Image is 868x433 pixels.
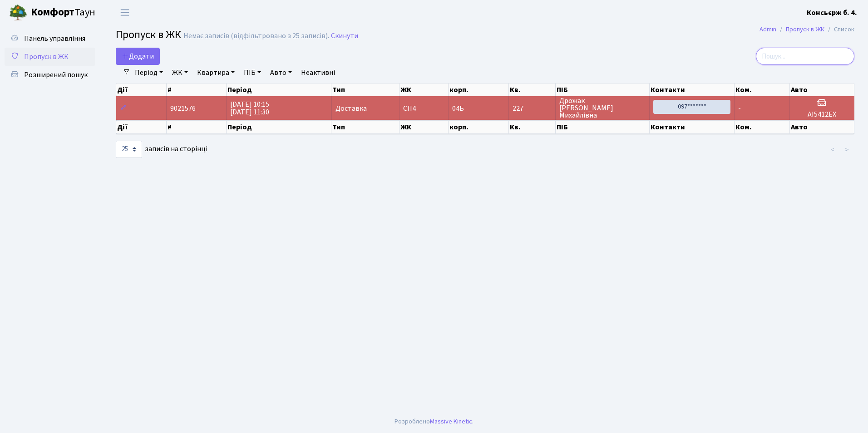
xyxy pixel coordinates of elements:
[183,32,329,40] div: Немає записів (відфільтровано з 25 записів).
[331,32,358,40] a: Скинути
[738,103,741,113] span: -
[9,4,27,22] img: logo.png
[735,120,790,134] th: Ком.
[24,34,85,44] span: Панель управління
[735,84,790,96] th: Ком.
[227,84,332,96] th: Період
[230,99,269,117] span: [DATE] 10:15 [DATE] 11:30
[509,84,555,96] th: Кв.
[116,27,181,43] span: Пропуск в ЖК
[650,120,734,134] th: Контакти
[556,84,650,96] th: ПІБ
[24,52,69,62] span: Пропуск в ЖК
[399,120,449,134] th: ЖК
[807,8,857,18] b: Консьєрж б. 4.
[227,120,332,134] th: Період
[794,110,850,119] h5: АІ5412ЕХ
[746,20,868,39] nav: breadcrumb
[116,141,142,158] select: записів на сторінці
[24,70,88,80] span: Розширений пошук
[449,120,509,134] th: корп.
[5,66,95,84] a: Розширений пошук
[756,48,854,65] input: Пошук...
[449,84,509,96] th: корп.
[193,65,238,80] a: Квартира
[5,30,95,48] a: Панель управління
[430,417,472,426] a: Massive Kinetic
[759,25,776,34] a: Admin
[513,105,551,112] span: 227
[807,7,857,18] a: Консьєрж б. 4.
[559,97,646,119] span: Дрожак [PERSON_NAME] Михайлівна
[170,103,196,113] span: 9021576
[331,120,399,134] th: Тип
[31,5,95,20] span: Таун
[331,84,399,96] th: Тип
[122,51,154,61] span: Додати
[116,120,167,134] th: Дії
[116,48,160,65] a: Додати
[403,105,444,112] span: СП4
[5,48,95,66] a: Пропуск в ЖК
[786,25,824,34] a: Пропуск в ЖК
[556,120,650,134] th: ПІБ
[168,65,192,80] a: ЖК
[335,105,367,112] span: Доставка
[131,65,167,80] a: Період
[824,25,854,34] li: Список
[297,65,339,80] a: Неактивні
[116,141,207,158] label: записів на сторінці
[240,65,265,80] a: ПІБ
[167,84,227,96] th: #
[399,84,449,96] th: ЖК
[452,103,464,113] span: 04Б
[266,65,296,80] a: Авто
[790,120,854,134] th: Авто
[395,417,473,427] div: Розроблено .
[509,120,555,134] th: Кв.
[167,120,227,134] th: #
[113,5,136,20] button: Переключити навігацію
[31,5,74,20] b: Комфорт
[116,84,167,96] th: Дії
[790,84,855,96] th: Авто
[650,84,734,96] th: Контакти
